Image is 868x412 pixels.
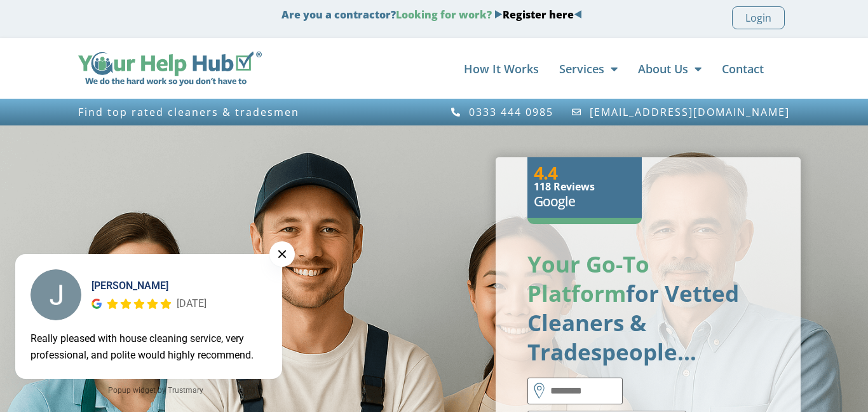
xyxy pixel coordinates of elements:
[450,106,553,118] a: 0333 444 0985
[275,56,764,82] nav: Menu
[534,181,635,192] h6: 118 Reviews
[78,106,428,118] h3: Find top rated cleaners & tradesmen
[281,8,582,22] strong: Are you a contractor?
[92,278,207,294] div: [PERSON_NAME]
[722,56,764,82] a: Contact
[396,8,492,22] span: Looking for work?
[527,249,541,279] span: Y
[534,164,635,181] h3: 4.4
[466,106,553,118] span: 0333 444 0985
[571,106,790,118] a: [EMAIL_ADDRESS][DOMAIN_NAME]
[527,250,769,367] p: for Vetted Cleaners & Tradespeople…
[732,6,785,29] a: Login
[587,106,790,118] span: [EMAIL_ADDRESS][DOMAIN_NAME]
[177,295,207,312] div: [DATE]
[574,10,582,18] img: Blue Arrow - Left
[464,56,539,82] a: How It Works
[31,330,267,364] div: Really pleased with house cleaning service, very professional, and polite would highly recommend.
[31,269,81,320] img: Janet
[503,8,574,22] a: Register here
[527,249,649,308] span: our Go-To Platform
[534,192,635,211] h5: Google
[638,56,702,82] a: About Us
[559,56,618,82] a: Services
[92,299,102,309] img: Google Reviews
[92,299,102,309] div: Google
[15,384,296,397] a: Popup widget by Trustmary
[745,10,771,26] span: Login
[494,10,503,18] img: Blue Arrow - Right
[78,52,262,86] img: Your Help Hub Wide Logo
